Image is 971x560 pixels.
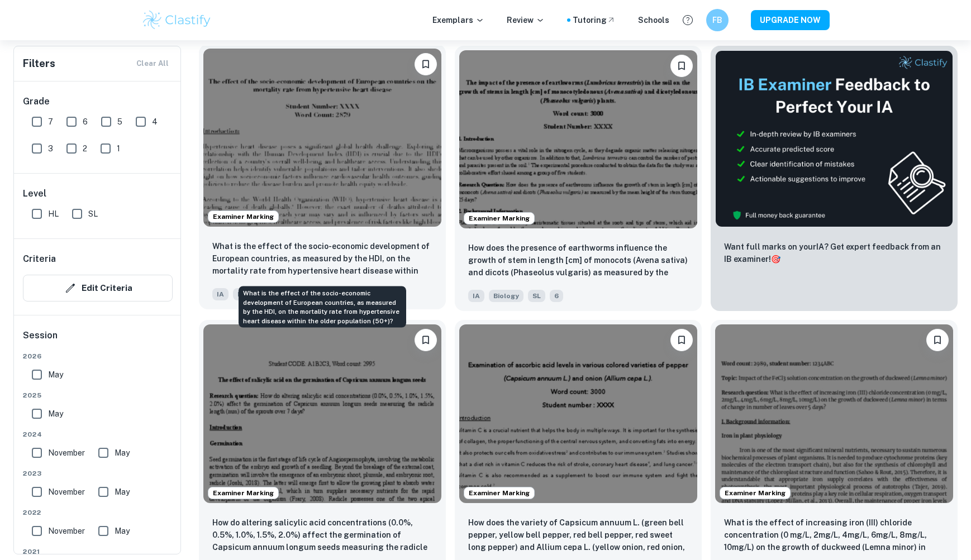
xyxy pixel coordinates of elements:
p: Want full marks on your IA ? Get expert feedback from an IB examiner! [724,241,944,265]
span: 5 [117,116,122,128]
span: 2024 [23,429,173,439]
button: Bookmark [670,329,693,351]
span: November [48,525,85,537]
span: May [48,408,63,420]
span: Examiner Marking [464,488,534,498]
img: Biology IA example thumbnail: How does the presence of earthworms infl [459,50,697,228]
span: Examiner Marking [208,212,278,222]
span: Examiner Marking [720,488,790,498]
a: Tutoring [573,14,616,26]
h6: FB [711,14,724,26]
span: SL [88,208,98,220]
span: Biology [233,288,268,300]
button: Bookmark [415,329,437,351]
button: Help and Feedback [678,11,697,30]
span: 2026 [23,351,173,361]
span: IA [468,290,484,302]
span: 6 [550,290,563,302]
div: What is the effect of the socio-economic development of European countries, as measured by the HD... [239,286,406,328]
span: Examiner Marking [464,213,534,223]
span: SL [528,290,545,302]
span: November [48,447,85,459]
span: 2021 [23,547,173,557]
p: What is the effect of the socio-economic development of European countries, as measured by the HD... [212,240,432,278]
img: Thumbnail [715,50,953,227]
span: May [115,525,130,537]
span: 🎯 [771,255,780,264]
span: 4 [152,116,158,128]
a: Examiner MarkingBookmarkHow does the presence of earthworms influence the growth of stem in lengt... [455,46,702,311]
span: 2022 [23,508,173,518]
span: 6 [83,116,88,128]
span: 2 [83,142,87,155]
h6: Criteria [23,252,56,266]
span: 2023 [23,468,173,478]
a: Schools [638,14,669,26]
img: Biology IA example thumbnail: What is the effect of increasing iron (I [715,324,953,502]
button: UPGRADE NOW [751,10,830,30]
button: Bookmark [670,55,693,77]
img: Biology IA example thumbnail: How do altering salicylic acid concentra [203,324,441,502]
span: November [48,486,85,498]
p: How does the variety of Capsicum annuum L. (green bell pepper, yellow bell pepper, red bell peppe... [468,516,688,554]
span: 1 [117,142,120,155]
img: Biology IA example thumbnail: How does the variety of Capsicum annuum [459,324,697,502]
button: Bookmark [415,53,437,75]
span: 7 [48,116,53,128]
h6: Session [23,329,173,351]
p: Exemplars [432,14,484,26]
span: IA [212,288,229,300]
p: How does the presence of earthworms influence the growth of stem in length [cm] of monocots (Aven... [468,242,688,280]
span: 2025 [23,390,173,400]
button: Bookmark [926,329,949,351]
img: Biology IA example thumbnail: What is the effect of the socio-economic [203,49,441,227]
span: May [115,486,130,498]
h6: Filters [23,56,55,71]
span: Biology [489,290,523,302]
p: What is the effect of increasing iron (III) chloride concentration (0 mg/L, 2mg/L, 4mg/L, 6mg/L, ... [724,516,944,554]
h6: Level [23,187,173,200]
h6: Grade [23,95,173,108]
button: FB [706,9,729,31]
span: Examiner Marking [208,488,278,498]
p: How do altering salicylic acid concentrations (0.0%, 0.5%, 1.0%, 1.5%, 2.0%) affect the germinati... [212,516,432,554]
a: ThumbnailWant full marks on yourIA? Get expert feedback from an IB examiner! [711,46,958,311]
a: Examiner MarkingBookmarkWhat is the effect of the socio-economic development of European countrie... [199,46,446,311]
button: Edit Criteria [23,275,173,301]
span: May [48,368,63,381]
img: Clastify logo [141,9,212,31]
p: Review [507,14,545,26]
span: May [115,447,130,459]
span: HL [48,208,59,220]
span: 3 [48,142,53,155]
